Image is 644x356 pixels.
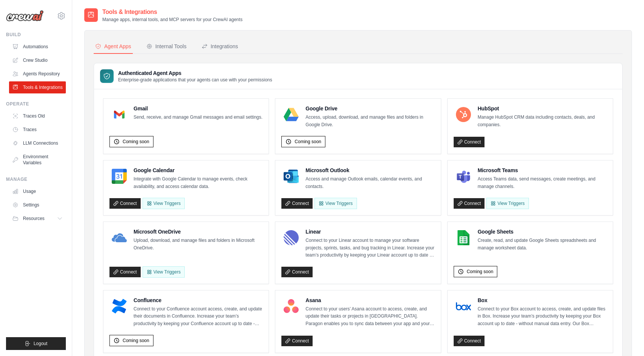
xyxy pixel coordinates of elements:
[305,114,434,128] p: Access, upload, download, and manage files and folders in Google Drive.
[6,32,66,38] div: Build
[305,176,434,190] p: Access and manage Outlook emails, calendar events, and contacts.
[118,69,272,77] h3: Authenticated Agent Apps
[478,167,607,174] h4: Microsoft Teams
[9,54,66,66] a: Crew Studio
[112,230,127,245] img: Microsoft OneDrive Logo
[134,105,263,112] h4: Gmail
[123,338,149,344] span: Coming soon
[6,101,66,107] div: Operate
[134,306,263,328] p: Connect to your Confluence account access, create, and update their documents in Confluence. Incr...
[456,107,471,122] img: HubSpot Logo
[284,299,299,314] img: Asana Logo
[281,336,313,346] a: Connect
[305,228,434,235] h4: Linear
[146,43,187,50] div: Internal Tools
[478,114,607,128] p: Manage HubSpot CRM data including contacts, deals, and companies.
[305,105,434,112] h4: Google Drive
[6,10,44,21] img: Logo
[143,266,185,278] : View Triggers
[134,176,263,190] p: Integrate with Google Calendar to manage events, check availability, and access calendar data.
[118,77,272,83] p: Enterprise-grade applications that your agents can use with your permissions
[454,336,485,346] a: Connect
[284,107,299,122] img: Google Drive Logo
[305,237,434,259] p: Connect to your Linear account to manage your software projects, sprints, tasks, and bug tracking...
[134,114,263,121] p: Send, receive, and manage Gmail messages and email settings.
[9,68,66,80] a: Agents Repository
[134,228,263,235] h4: Microsoft OneDrive
[478,237,607,252] p: Create, read, and update Google Sheets spreadsheets and manage worksheet data.
[467,269,494,275] span: Coming soon
[456,169,471,184] img: Microsoft Teams Logo
[134,296,263,304] h4: Confluence
[9,81,66,93] a: Tools & Integrations
[23,215,44,222] span: Resources
[112,299,127,314] img: Confluence Logo
[9,110,66,122] a: Traces Old
[94,40,133,54] button: Agent Apps
[95,43,131,50] div: Agent Apps
[454,137,485,147] a: Connect
[109,198,141,209] a: Connect
[9,151,66,169] a: Environment Variables
[145,40,188,54] button: Internal Tools
[284,230,299,245] img: Linear Logo
[202,43,238,50] div: Integrations
[134,167,263,174] h4: Google Calendar
[9,137,66,149] a: LLM Connections
[281,198,313,209] a: Connect
[9,41,66,53] a: Automations
[200,40,240,54] button: Integrations
[112,107,127,122] img: Gmail Logo
[6,337,66,350] button: Logout
[456,299,471,314] img: Box Logo
[143,198,185,209] button: View Triggers
[305,306,434,328] p: Connect to your users’ Asana account to access, create, and update their tasks or projects in [GE...
[305,167,434,174] h4: Microsoft Outlook
[478,306,607,328] p: Connect to your Box account to access, create, and update files in Box. Increase your team’s prod...
[478,228,607,235] h4: Google Sheets
[102,8,243,17] h2: Tools & Integrations
[123,139,149,145] span: Coming soon
[102,17,243,23] p: Manage apps, internal tools, and MCP servers for your CrewAI agents
[33,341,47,347] span: Logout
[6,176,66,182] div: Manage
[478,176,607,190] p: Access Teams data, send messages, create meetings, and manage channels.
[478,105,607,112] h4: HubSpot
[478,296,607,304] h4: Box
[281,267,313,277] a: Connect
[314,198,357,209] : View Triggers
[305,296,434,304] h4: Asana
[9,212,66,225] button: Resources
[454,198,485,209] a: Connect
[109,267,141,277] a: Connect
[112,169,127,184] img: Google Calendar Logo
[456,230,471,245] img: Google Sheets Logo
[9,185,66,197] a: Usage
[134,237,263,252] p: Upload, download, and manage files and folders in Microsoft OneDrive.
[295,139,321,145] span: Coming soon
[9,124,66,136] a: Traces
[486,198,529,209] : View Triggers
[284,169,299,184] img: Microsoft Outlook Logo
[9,199,66,211] a: Settings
